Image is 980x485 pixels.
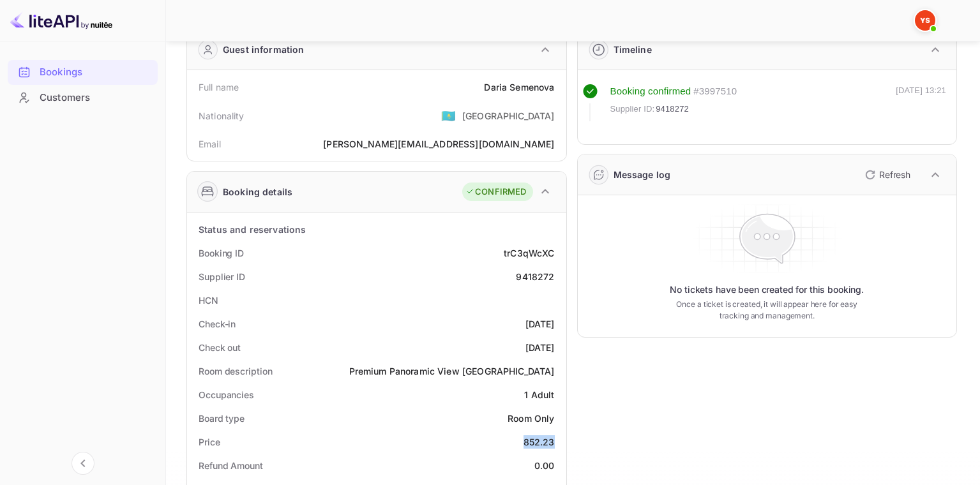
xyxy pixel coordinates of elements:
[199,412,245,425] div: Board type
[516,270,554,283] div: 9418272
[465,186,526,198] div: CONFIRMED
[879,168,910,181] p: Refresh
[40,65,151,80] div: Bookings
[199,270,245,283] div: Supplier ID
[656,103,689,116] span: 9418272
[199,294,218,307] div: HCN
[441,104,456,127] span: United States
[857,165,916,185] button: Refresh
[8,86,158,109] a: Customers
[323,137,554,151] div: [PERSON_NAME][EMAIL_ADDRESS][DOMAIN_NAME]
[665,299,868,322] p: Once a ticket is created, it will appear here for easy tracking and management.
[462,109,555,123] div: [GEOGRAPHIC_DATA]
[534,459,555,472] div: 0.00
[524,435,555,449] div: 852.23
[504,246,554,260] div: trC3qWcXC
[525,341,555,354] div: [DATE]
[199,246,244,260] div: Booking ID
[10,10,112,31] img: LiteAPI logo
[693,84,737,99] div: # 3997510
[8,86,158,110] div: Customers
[8,60,158,84] a: Bookings
[40,91,151,105] div: Customers
[199,388,254,401] div: Occupancies
[199,109,245,123] div: Nationality
[199,341,241,354] div: Check out
[199,317,236,331] div: Check-in
[199,80,239,94] div: Full name
[349,364,555,378] div: Premium Panoramic View [GEOGRAPHIC_DATA]
[223,185,292,198] div: Booking details
[199,435,220,449] div: Price
[610,84,691,99] div: Booking confirmed
[72,452,94,475] button: Collapse navigation
[223,43,305,56] div: Guest information
[8,60,158,85] div: Bookings
[484,80,554,94] div: Daria Semenova
[199,364,272,378] div: Room description
[896,84,946,121] div: [DATE] 13:21
[199,459,263,472] div: Refund Amount
[670,283,864,296] p: No tickets have been created for this booking.
[614,168,671,181] div: Message log
[915,10,935,31] img: Yandex Support
[508,412,554,425] div: Room Only
[525,317,555,331] div: [DATE]
[199,137,221,151] div: Email
[610,103,655,116] span: Supplier ID:
[199,223,306,236] div: Status and reservations
[614,43,652,56] div: Timeline
[524,388,554,401] div: 1 Adult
